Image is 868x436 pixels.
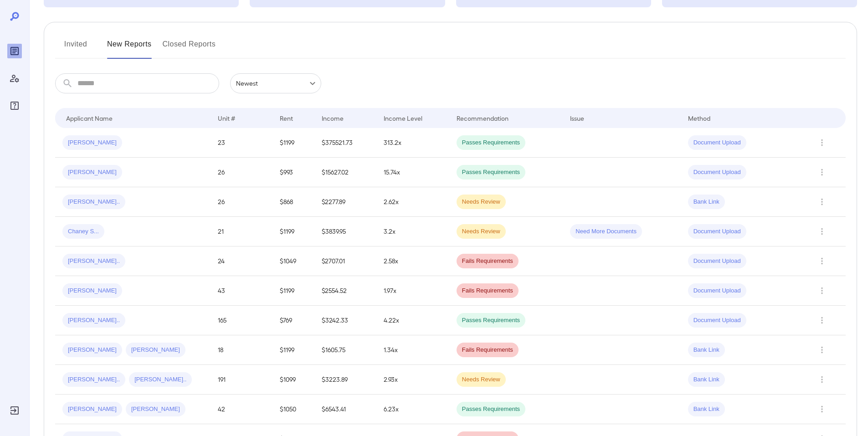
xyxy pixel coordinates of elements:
td: $1049 [272,246,315,276]
div: Method [688,113,710,123]
div: Issue [570,113,585,123]
button: Row Actions [815,195,829,209]
td: $1050 [272,395,315,424]
div: Reports [7,44,22,58]
td: $2707.01 [314,246,376,276]
span: Needs Review [457,198,506,206]
td: 18 [211,335,272,365]
td: 26 [211,158,272,187]
td: 1.34x [376,335,449,365]
td: $769 [272,306,315,335]
button: Row Actions [815,165,829,180]
button: Row Actions [815,343,829,357]
span: Chaney S... [62,227,104,236]
td: 191 [211,365,272,395]
td: $375521.73 [314,128,376,158]
span: Document Upload [688,138,746,147]
span: Document Upload [688,168,746,177]
span: Bank Link [688,346,725,354]
td: 1.97x [376,276,449,306]
button: Row Actions [815,313,829,328]
td: $993 [272,158,315,187]
span: Document Upload [688,257,746,266]
span: Passes Requirements [457,405,525,414]
td: $2554.52 [314,276,376,306]
td: $868 [272,187,315,217]
td: 21 [211,217,272,246]
span: [PERSON_NAME].. [129,375,192,384]
span: Bank Link [688,375,725,384]
div: Recommendation [457,113,508,123]
td: 15.74x [376,158,449,187]
button: Row Actions [815,135,829,150]
span: Needs Review [457,375,506,384]
div: Unit # [218,113,235,123]
div: FAQ [7,98,22,113]
span: Fails Requirements [457,257,519,266]
span: Need More Documents [570,227,642,236]
span: [PERSON_NAME].. [62,375,125,384]
span: Passes Requirements [457,316,525,325]
button: Invited [55,37,96,59]
div: Log Out [7,403,22,418]
span: Bank Link [688,198,725,206]
span: [PERSON_NAME] [126,405,185,414]
td: 313.2x [376,128,449,158]
span: [PERSON_NAME] [62,405,122,414]
td: $1199 [272,217,315,246]
button: Row Actions [815,254,829,268]
div: Manage Users [7,71,22,86]
td: $3223.89 [314,365,376,395]
span: Fails Requirements [457,346,519,354]
td: 2.93x [376,365,449,395]
div: Applicant Name [66,113,113,123]
button: Row Actions [815,283,829,298]
div: Rent [280,113,294,123]
span: [PERSON_NAME].. [62,316,125,325]
td: 2.62x [376,187,449,217]
td: $15627.02 [314,158,376,187]
td: $1199 [272,276,315,306]
button: Row Actions [815,224,829,239]
span: [PERSON_NAME] [62,346,122,354]
button: Row Actions [815,372,829,387]
td: $1199 [272,335,315,365]
td: 43 [211,276,272,306]
span: Passes Requirements [457,138,525,147]
td: 42 [211,395,272,424]
div: Income Level [384,113,422,123]
span: [PERSON_NAME] [126,346,185,354]
span: [PERSON_NAME] [62,138,122,147]
td: $1605.75 [314,335,376,365]
td: 3.2x [376,217,449,246]
span: Document Upload [688,316,746,325]
td: $1199 [272,128,315,158]
td: 23 [211,128,272,158]
span: Document Upload [688,287,746,295]
td: $6543.41 [314,395,376,424]
td: 165 [211,306,272,335]
td: $1099 [272,365,315,395]
button: New Reports [107,37,152,59]
span: Passes Requirements [457,168,525,177]
td: 6.23x [376,395,449,424]
td: 2.58x [376,246,449,276]
span: Needs Review [457,227,506,236]
button: Closed Reports [163,37,216,59]
button: Row Actions [815,402,829,416]
div: Income [322,113,344,123]
span: Document Upload [688,227,746,236]
td: 24 [211,246,272,276]
span: Bank Link [688,405,725,414]
td: 4.22x [376,306,449,335]
span: [PERSON_NAME] [62,168,122,177]
span: [PERSON_NAME].. [62,198,125,206]
td: $3242.33 [314,306,376,335]
div: Newest [230,73,321,93]
td: $2277.89 [314,187,376,217]
span: Fails Requirements [457,287,519,295]
td: 26 [211,187,272,217]
td: $3839.95 [314,217,376,246]
span: [PERSON_NAME] [62,287,122,295]
span: [PERSON_NAME].. [62,257,125,266]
